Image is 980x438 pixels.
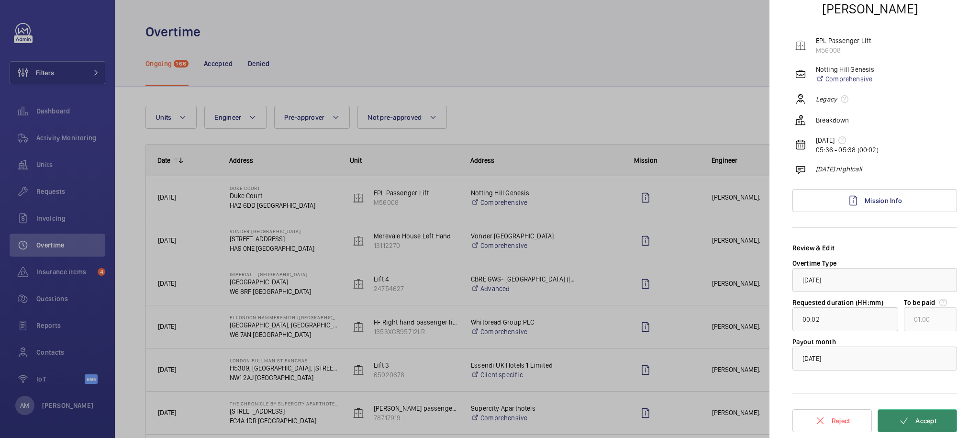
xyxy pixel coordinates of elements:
label: Requested duration (HH:mm) [792,299,883,306]
label: To be paid [904,298,957,307]
span: [DATE] [802,276,821,284]
input: undefined [904,307,957,331]
em: Legacy [816,94,837,104]
span: [DATE] [802,355,821,362]
button: Accept [878,409,957,432]
p: [DATE] nightcall [816,164,862,174]
img: elevator.svg [795,40,806,51]
p: Breakdown [816,115,849,125]
span: Mission Info [865,197,902,204]
a: Comprehensive [816,74,875,84]
button: Reject [792,409,872,432]
span: Accept [915,417,936,425]
p: Notting Hill Genesis [816,65,875,74]
p: EPL Passenger Lift [816,36,871,45]
p: 05:36 - 05:38 (00:02) [816,145,879,155]
label: Overtime Type [792,259,837,267]
div: Review & Edit [792,243,957,253]
label: Payout month [792,338,836,346]
span: Reject [832,417,850,425]
a: Mission Info [792,189,957,212]
p: M56008 [816,45,871,55]
input: function Mt(){if((0,e.mK)(Ge),Ge.value===S)throw new n.buA(-950,null);return Ge.value} [792,307,898,331]
p: [DATE] [816,135,879,145]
